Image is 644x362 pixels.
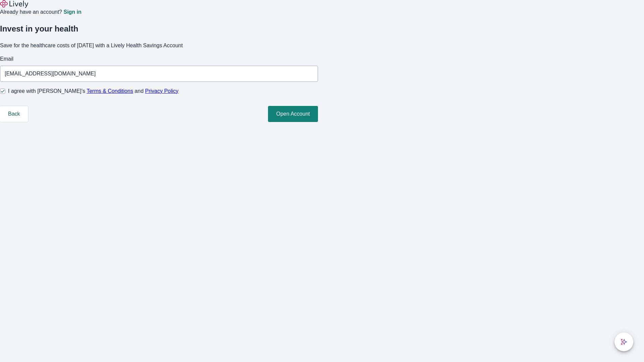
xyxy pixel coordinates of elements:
a: Sign in [63,9,81,15]
button: chat [614,333,633,351]
a: Terms & Conditions [87,88,133,94]
span: I agree with [PERSON_NAME]’s and [8,87,178,95]
button: Open Account [268,106,318,122]
svg: Lively AI Assistant [621,339,627,345]
a: Privacy Policy [145,88,179,94]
